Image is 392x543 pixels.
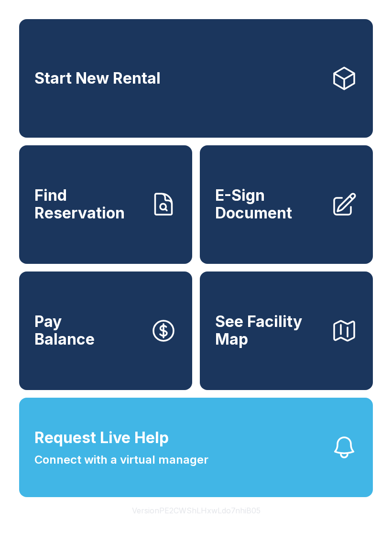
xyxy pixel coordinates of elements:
a: Find Reservation [19,145,192,264]
span: See Facility Map [215,313,323,348]
span: Connect with a virtual manager [34,451,208,468]
button: See Facility Map [200,271,373,390]
a: E-Sign Document [200,145,373,264]
a: Start New Rental [19,19,373,138]
button: VersionPE2CWShLHxwLdo7nhiB05 [124,497,268,524]
span: Request Live Help [34,426,169,449]
span: Start New Rental [34,70,161,87]
span: Find Reservation [34,187,142,222]
button: Request Live HelpConnect with a virtual manager [19,398,373,497]
a: PayBalance [19,271,192,390]
span: Pay Balance [34,313,95,348]
span: E-Sign Document [215,187,323,222]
